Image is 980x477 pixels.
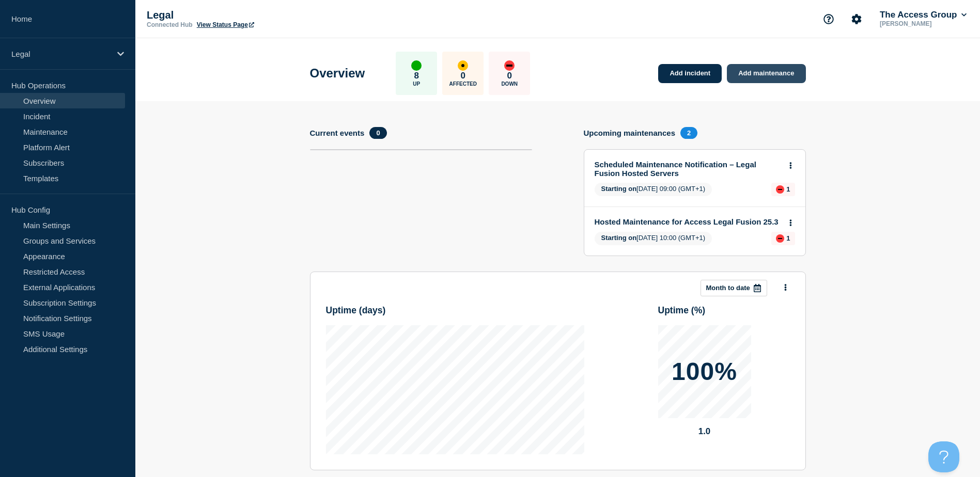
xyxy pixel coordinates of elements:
[310,66,365,81] h1: Overview
[507,71,512,81] p: 0
[818,8,839,30] button: Support
[776,185,784,194] div: down
[595,217,781,226] a: Hosted Maintenance for Access Legal Fusion 25.3
[878,10,969,20] button: The Access Group
[147,21,193,28] p: Connected Hub
[461,71,465,81] p: 0
[411,60,422,71] div: up
[595,183,712,196] span: [DATE] 09:00 (GMT+1)
[658,426,751,437] p: 1.0
[658,305,706,316] h3: Uptime ( % )
[928,441,959,472] iframe: Help Scout Beacon - Open
[701,280,767,296] button: Month to date
[197,21,254,28] a: View Status Page
[11,50,111,58] p: Legal
[786,234,790,242] p: 1
[601,185,637,193] span: Starting on
[326,305,386,316] h3: Uptime ( days )
[672,359,737,384] p: 100%
[706,284,750,292] p: Month to date
[584,129,676,137] h4: Upcoming maintenances
[449,81,477,87] p: Affected
[147,9,353,21] p: Legal
[595,160,781,178] a: Scheduled Maintenance Notification – Legal Fusion Hosted Servers
[501,81,518,87] p: Down
[878,20,969,27] p: [PERSON_NAME]
[413,81,420,87] p: Up
[680,127,697,139] span: 2
[310,129,365,137] h4: Current events
[776,234,784,243] div: down
[595,232,712,245] span: [DATE] 10:00 (GMT+1)
[727,64,805,83] a: Add maintenance
[504,60,515,71] div: down
[786,185,790,193] p: 1
[458,60,468,71] div: affected
[846,8,867,30] button: Account settings
[601,234,637,242] span: Starting on
[369,127,386,139] span: 0
[414,71,419,81] p: 8
[658,64,722,83] a: Add incident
